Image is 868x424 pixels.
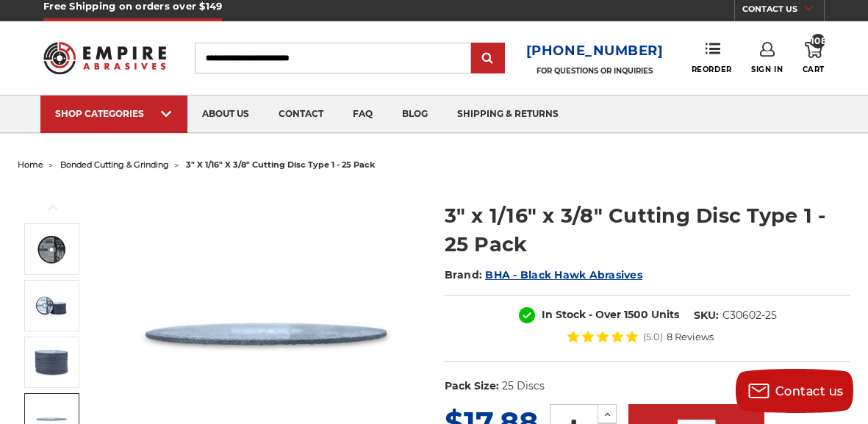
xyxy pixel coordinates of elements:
input: Submit [473,44,503,73]
span: Brand: [445,268,483,281]
span: In Stock [542,308,586,321]
a: about us [187,96,264,133]
img: 3" x 1/16" x 3/8" Cutting Disc [33,231,70,267]
dt: SKU: [694,308,719,323]
button: Previous [35,192,71,223]
a: bonded cutting & grinding [60,159,169,170]
span: Sign In [751,65,783,74]
a: BHA - Black Hawk Abrasives [485,268,642,281]
a: CONTACT US [742,1,824,21]
span: 1500 [624,308,648,321]
a: faq [338,96,387,133]
span: Cart [803,65,825,74]
div: SHOP CATEGORIES [55,108,173,119]
a: 108 Cart [803,42,825,74]
img: 3" x 3/8" Metal Cut off Wheels [33,344,70,381]
h1: 3" x 1/16" x 3/8" Cutting Disc Type 1 - 25 Pack [445,201,851,259]
span: 3" x 1/16" x 3/8" cutting disc type 1 - 25 pack [186,159,375,170]
span: Contact us [775,384,844,398]
span: - Over [589,308,621,321]
button: Contact us [736,369,853,413]
a: blog [387,96,442,133]
a: Reorder [692,42,732,73]
a: home [18,159,43,170]
img: 3" x .0625" x 3/8" Cut off Disc [33,287,70,324]
p: FOR QUESTIONS OR INQUIRIES [526,66,664,76]
span: (5.0) [643,332,663,342]
span: Units [651,308,679,321]
dd: C30602-25 [722,308,777,323]
dd: 25 Discs [502,378,545,394]
span: Reorder [692,65,732,74]
a: shipping & returns [442,96,573,133]
img: Empire Abrasives [43,34,166,82]
a: [PHONE_NUMBER] [526,40,664,62]
span: 108 [811,34,825,48]
a: contact [264,96,338,133]
span: 8 Reviews [667,332,714,342]
dt: Pack Size: [445,378,499,394]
